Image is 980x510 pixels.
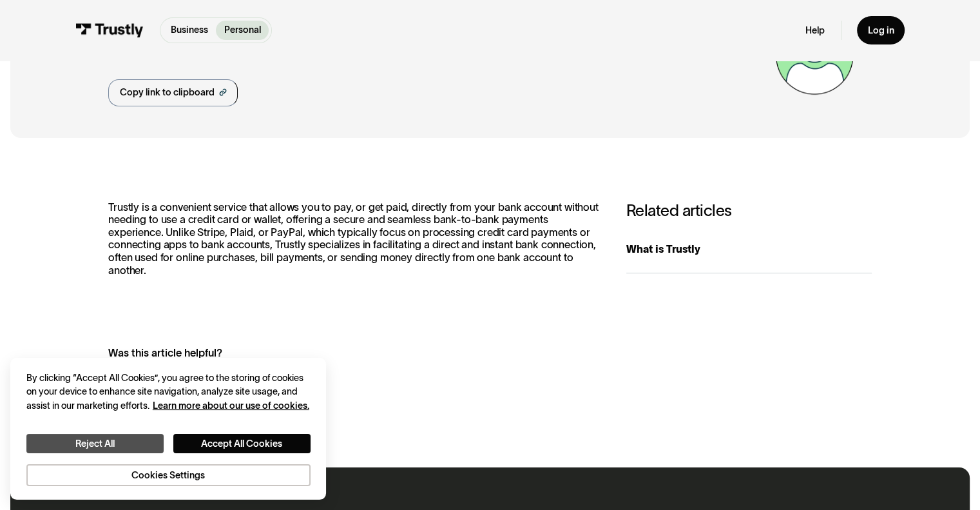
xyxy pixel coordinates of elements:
[26,371,311,487] div: Privacy
[626,201,872,220] h3: Related articles
[108,79,238,106] a: Copy link to clipboard
[171,23,208,37] p: Business
[626,225,872,273] a: What is Trustly
[173,434,311,454] button: Accept All Cookies
[626,241,872,257] div: What is Trustly
[224,23,261,37] p: Personal
[26,434,164,454] button: Reject All
[108,201,599,277] p: Trustly is a convenient service that allows you to pay, or get paid, directly from your bank acco...
[857,16,905,44] a: Log in
[216,21,269,40] a: Personal
[867,25,894,37] div: Log in
[26,464,311,487] button: Cookies Settings
[10,358,326,499] div: Cookie banner
[108,345,572,361] div: Was this article helpful?
[75,23,144,37] img: Trustly Logo
[163,21,216,40] a: Business
[120,86,215,99] div: Copy link to clipboard
[805,25,825,37] a: Help
[153,400,309,411] a: More information about your privacy, opens in a new tab
[26,371,311,413] div: By clicking “Accept All Cookies”, you agree to the storing of cookies on your device to enhance s...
